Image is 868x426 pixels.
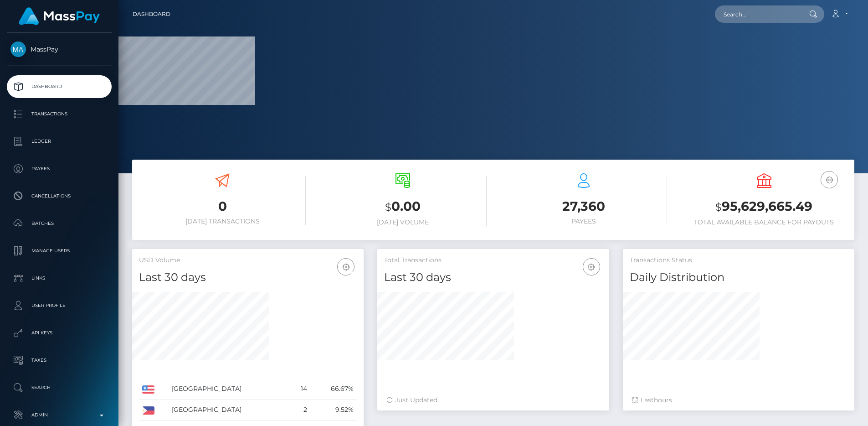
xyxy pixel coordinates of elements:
a: Links [7,267,112,290]
td: 14 [290,379,311,400]
p: Cancellations [10,189,108,203]
p: User Profile [10,299,108,312]
p: Links [10,271,108,285]
a: User Profile [7,294,112,317]
a: Taxes [7,349,112,372]
a: Dashboard [133,5,170,24]
span: MassPay [7,45,112,53]
p: API Keys [10,326,108,340]
div: Just Updated [386,395,600,405]
td: [GEOGRAPHIC_DATA] [169,379,290,400]
h6: Payees [500,218,667,225]
a: Cancellations [7,185,112,208]
a: API Keys [7,322,112,344]
h6: [DATE] Transactions [139,218,306,225]
a: Ledger [7,130,112,153]
a: Search [7,376,112,399]
small: $ [715,201,722,213]
p: Manage Users [10,244,108,258]
h4: Last 30 days [384,270,602,286]
h6: Total Available Balance for Payouts [681,218,847,226]
small: $ [385,201,391,213]
a: Batches [7,212,112,235]
td: 9.52% [310,400,357,421]
img: MassPay [10,42,26,57]
p: Ledger [10,135,108,148]
img: PH.png [142,406,154,415]
p: Batches [10,217,108,230]
td: 66.67% [310,379,357,400]
h4: Daily Distribution [630,270,847,286]
a: Dashboard [7,75,112,98]
p: Dashboard [10,80,108,94]
h3: 0.00 [319,197,486,216]
h3: 95,629,665.49 [681,197,847,216]
h3: 0 [139,197,306,215]
h4: Last 30 days [139,270,357,286]
div: Last hours [632,395,845,405]
p: Admin [10,408,108,422]
h3: 27,360 [500,197,667,215]
img: MassPay Logo [19,7,100,25]
input: Search... [715,5,801,23]
h5: USD Volume [139,256,357,265]
h5: Transactions Status [630,256,847,265]
td: 2 [290,400,311,421]
p: Transactions [10,107,108,121]
a: Transactions [7,103,112,125]
a: Manage Users [7,239,112,262]
p: Taxes [10,353,108,367]
h5: Total Transactions [384,256,602,265]
a: Payees [7,157,112,180]
p: Payees [10,162,108,176]
p: Search [10,381,108,395]
h6: [DATE] Volume [319,218,486,226]
img: US.png [142,385,154,394]
td: [GEOGRAPHIC_DATA] [169,400,290,421]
